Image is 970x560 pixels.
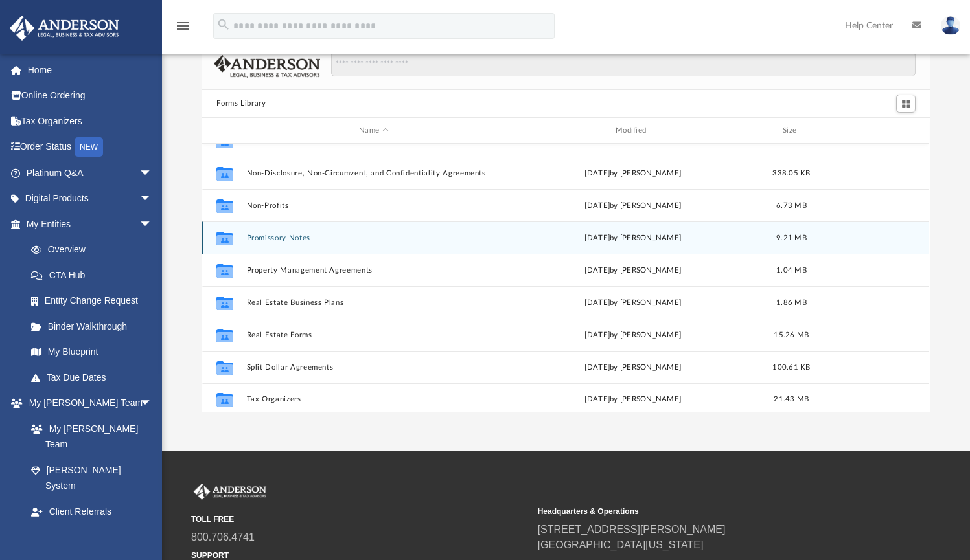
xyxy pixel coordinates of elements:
[9,211,172,237] a: My Entitiesarrow_drop_down
[247,298,501,307] button: Real Estate Business Plans
[9,390,165,416] a: My [PERSON_NAME] Teamarrow_drop_down
[139,211,165,238] span: arrow_drop_down
[776,234,807,241] span: 9.21 MB
[18,416,159,457] a: My [PERSON_NAME] Team
[776,267,807,274] span: 1.04 MB
[506,330,760,341] div: [DATE] by [PERSON_NAME]
[9,134,172,161] a: Order StatusNEW
[139,390,165,417] span: arrow_drop_down
[538,524,726,535] a: [STREET_ADDRESS][PERSON_NAME]
[776,299,807,306] span: 1.86 MB
[139,186,165,212] span: arrow_drop_down
[191,513,529,525] small: TOLL FREE
[538,506,875,517] small: Headquarters & Operations
[766,125,818,137] div: Size
[202,144,929,412] div: grid
[941,16,960,35] img: User Pic
[18,364,172,390] a: Tax Due Dates
[18,498,165,524] a: Client Referrals
[6,16,123,41] img: Anderson Advisors Platinum Portal
[175,25,191,34] a: menu
[216,17,231,32] i: search
[773,364,811,371] span: 100.61 KB
[247,266,501,274] button: Property Management Agreements
[506,362,760,374] div: [DATE] by [PERSON_NAME]
[18,339,165,365] a: My Blueprint
[75,137,103,157] div: NEW
[247,201,501,210] button: Non-Profits
[774,396,809,403] span: 21.43 MB
[9,57,172,83] a: Home
[247,331,501,339] button: Real Estate Forms
[506,297,760,309] div: [DATE] by [PERSON_NAME]
[506,394,760,406] div: [DATE] by [PERSON_NAME]
[191,484,269,500] img: Anderson Advisors Platinum Portal
[506,200,760,212] div: [DATE] by [PERSON_NAME]
[247,234,501,242] button: Promissory Notes
[773,170,811,177] span: 338.05 KB
[896,95,916,113] button: Switch to Grid View
[247,396,501,404] button: Tax Organizers
[538,539,704,550] a: [GEOGRAPHIC_DATA][US_STATE]
[506,125,760,137] div: Modified
[18,237,172,263] a: Overview
[247,169,501,177] button: Non-Disclosure, Non-Circumvent, and Confidentiality Agreements
[18,313,172,339] a: Binder Walkthrough
[18,457,165,498] a: [PERSON_NAME] System
[216,98,266,109] button: Forms Library
[331,52,916,76] input: Search files and folders
[191,532,255,543] a: 800.706.4741
[9,160,172,186] a: Platinum Q&Aarrow_drop_down
[506,265,760,276] div: [DATE] by [PERSON_NAME]
[9,108,172,134] a: Tax Organizers
[774,331,809,339] span: 15.26 MB
[246,125,500,137] div: Name
[506,168,760,179] div: [DATE] by [PERSON_NAME]
[18,262,172,288] a: CTA Hub
[824,125,914,137] div: id
[208,125,240,137] div: id
[139,160,165,186] span: arrow_drop_down
[175,18,191,34] i: menu
[18,288,172,314] a: Entity Change Request
[9,186,172,212] a: Digital Productsarrow_drop_down
[506,232,760,244] div: [DATE] by [PERSON_NAME]
[9,83,172,109] a: Online Ordering
[776,202,807,209] span: 6.73 MB
[247,363,501,372] button: Split Dollar Agreements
